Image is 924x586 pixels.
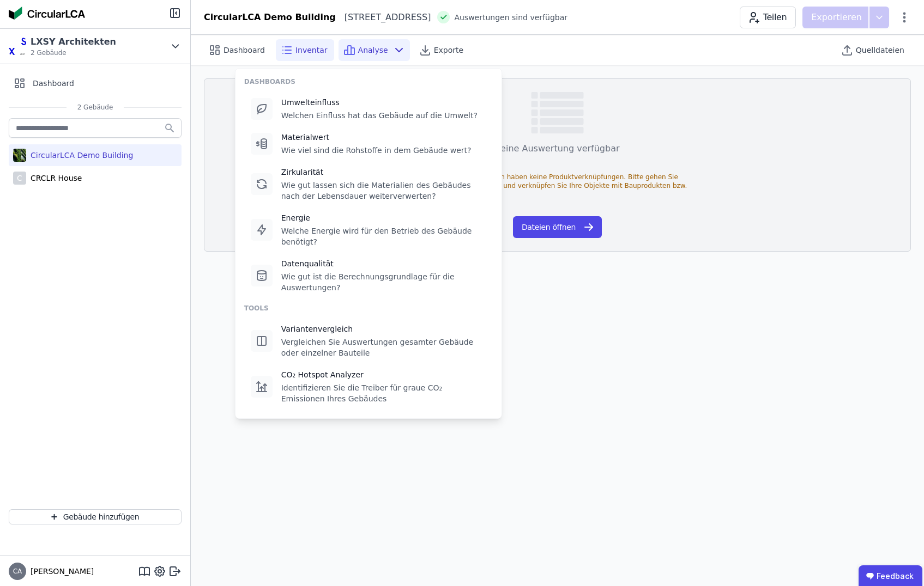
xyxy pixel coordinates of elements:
[281,271,486,293] div: Wie gut ist die Berechnungsgrundlage für die Auswertungen?
[281,110,478,121] div: Welchen Einfluss hat das Gebäude auf die Umwelt?
[281,258,486,269] div: Datenqualität
[281,180,486,202] div: Wie gut lassen sich die Materialien des Gebäudes nach der Lebensdauer weiterverwerten?
[856,45,904,56] span: Quelldateien
[336,11,431,24] div: [STREET_ADDRESS]
[13,146,26,164] img: CircularLCA Demo Building
[295,45,328,56] span: Inventar
[9,7,85,20] img: Concular
[740,7,796,28] button: Teilen
[26,566,94,577] span: [PERSON_NAME]
[13,568,22,575] span: CA
[9,38,26,55] img: LXSY Architekten
[31,48,116,57] span: 2 Gebäude
[281,212,486,223] div: Energie
[281,97,478,108] div: Umwelteinfluss
[454,12,567,23] span: Auswertungen sind verfügbar
[13,172,26,185] div: C
[244,304,493,313] div: TOOLS
[434,45,463,56] span: Exporte
[281,382,486,404] div: Identifizieren Sie die Treiber für graue CO₂ Emissionen Ihres Gebäudes
[67,103,124,112] span: 2 Gebäude
[281,225,486,247] div: Welche Energie wird für den Betrieb des Gebäude benötigt?
[281,323,486,334] div: Variantenvergleich
[281,369,486,380] div: CO₂ Hotspot Analyzer
[244,77,493,86] div: DASHBOARDS
[9,509,182,524] button: Gebäude hinzufügen
[281,145,472,156] div: Wie viel sind die Rohstoffe in dem Gebäude wert?
[358,45,388,56] span: Analyse
[33,78,74,89] span: Dashboard
[281,337,486,358] div: Vergleichen Sie Auswertungen gesamter Gebäude oder einzelner Bauteile
[811,11,864,24] p: Exportieren
[26,173,82,184] div: CRCLR House
[281,132,472,143] div: Materialwert
[26,150,133,161] div: CircularLCA Demo Building
[31,35,116,48] div: LXSY Architekten
[204,11,336,24] div: CircularLCA Demo Building
[281,167,486,178] div: Zirkularität
[224,45,265,56] span: Dashboard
